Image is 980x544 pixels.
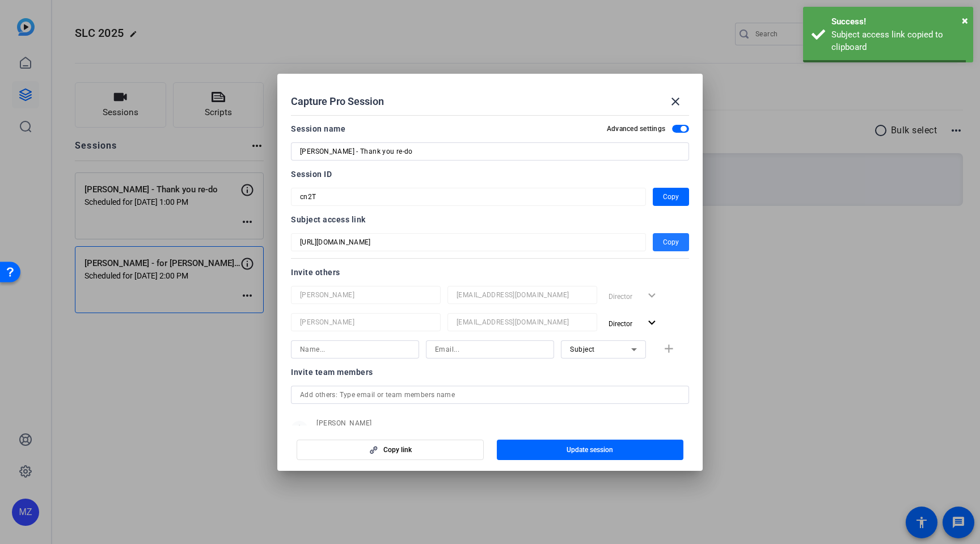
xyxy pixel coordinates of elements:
button: Update session [497,440,684,460]
input: Email... [435,343,545,356]
span: × [962,14,968,27]
div: Invite others [291,265,689,279]
input: Name... [300,288,432,302]
span: Update session [567,445,613,454]
input: Session OTP [300,235,637,249]
input: Name... [300,343,410,356]
div: Success! [831,15,965,28]
span: Copy [663,190,679,204]
div: Subject access link copied to clipboard [831,28,965,54]
input: Email... [457,315,588,329]
div: Invite team members [291,365,689,379]
span: Copy [663,235,679,249]
button: Director [604,313,664,334]
button: Copy [653,188,689,206]
button: Copy [653,233,689,251]
input: Email... [457,288,588,302]
input: Enter Session Name [300,145,680,158]
span: Director [609,320,632,328]
div: Session ID [291,167,689,181]
div: Subject access link [291,213,689,226]
span: Copy link [383,445,412,454]
mat-icon: close [669,95,682,108]
span: Subject [570,345,595,353]
div: Capture Pro Session [291,88,689,115]
h2: Advanced settings [607,124,665,133]
input: Session OTP [300,190,637,204]
button: Close [962,12,968,29]
span: [PERSON_NAME] [316,419,431,428]
button: Copy link [297,440,484,460]
input: Name... [300,315,432,329]
mat-icon: person [291,421,308,438]
input: Add others: Type email or team members name [300,388,680,402]
mat-icon: expand_more [645,316,659,330]
div: Session name [291,122,345,136]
